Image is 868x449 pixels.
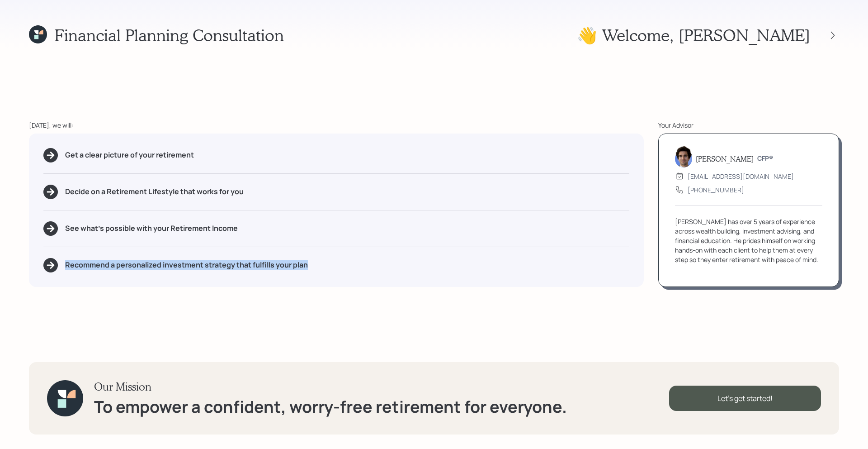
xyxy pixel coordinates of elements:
[669,386,821,411] div: Let's get started!
[54,25,284,45] h1: Financial Planning Consultation
[688,185,744,195] div: [PHONE_NUMBER]
[65,261,308,269] h5: Recommend a personalized investment strategy that fulfills your plan
[29,120,644,130] div: [DATE], we will:
[577,25,810,45] h1: 👋 Welcome , [PERSON_NAME]
[94,397,567,416] h1: To empower a confident, worry-free retirement for everyone.
[675,146,692,167] img: harrison-schaefer-headshot-2.png
[696,154,754,163] h5: [PERSON_NAME]
[675,217,822,264] div: [PERSON_NAME] has over 5 years of experience across wealth building, investment advising, and fin...
[65,151,194,159] h5: Get a clear picture of your retirement
[65,224,238,233] h5: See what's possible with your Retirement Income
[658,120,839,130] div: Your Advisor
[757,155,773,162] h6: CFP®
[94,380,567,393] h3: Our Mission
[65,187,244,196] h5: Decide on a Retirement Lifestyle that works for you
[688,172,794,181] div: [EMAIL_ADDRESS][DOMAIN_NAME]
